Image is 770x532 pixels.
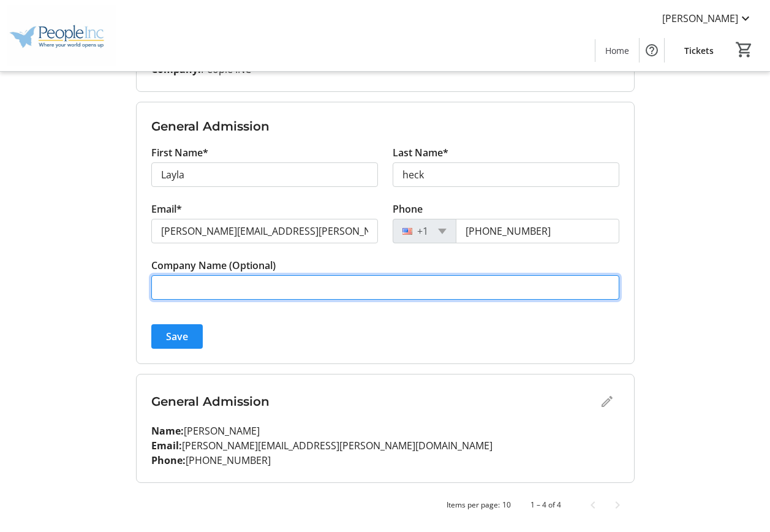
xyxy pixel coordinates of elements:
label: First Name* [151,145,208,160]
h3: General Admission [151,117,619,135]
p: [PERSON_NAME] [151,424,619,438]
strong: Phone: [151,454,186,467]
span: Tickets [684,44,714,57]
button: Cart [733,39,755,61]
input: (201) 555-0123 [456,219,619,243]
label: Phone [393,202,423,216]
strong: Email: [151,439,182,452]
button: Save [151,324,203,349]
button: Previous page [581,493,605,517]
span: Save [166,329,188,344]
a: Home [595,39,639,62]
img: People Inc.'s Logo [7,5,116,66]
button: Help [640,38,664,63]
label: Company Name (Optional) [151,258,276,273]
button: Next page [605,493,630,517]
p: [PERSON_NAME][EMAIL_ADDRESS][PERSON_NAME][DOMAIN_NAME] [151,438,619,453]
strong: Name: [151,424,184,438]
a: Tickets [674,39,723,62]
label: Email* [151,202,182,216]
span: Home [605,44,629,57]
span: [PERSON_NAME] [662,11,738,26]
label: Last Name* [393,145,448,160]
div: 1 – 4 of 4 [530,500,561,511]
p: [PHONE_NUMBER] [151,453,619,468]
div: Items per page: [447,500,500,511]
div: 10 [502,500,511,511]
button: [PERSON_NAME] [652,9,763,28]
h3: General Admission [151,392,595,411]
mat-paginator: Select page [136,493,635,517]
